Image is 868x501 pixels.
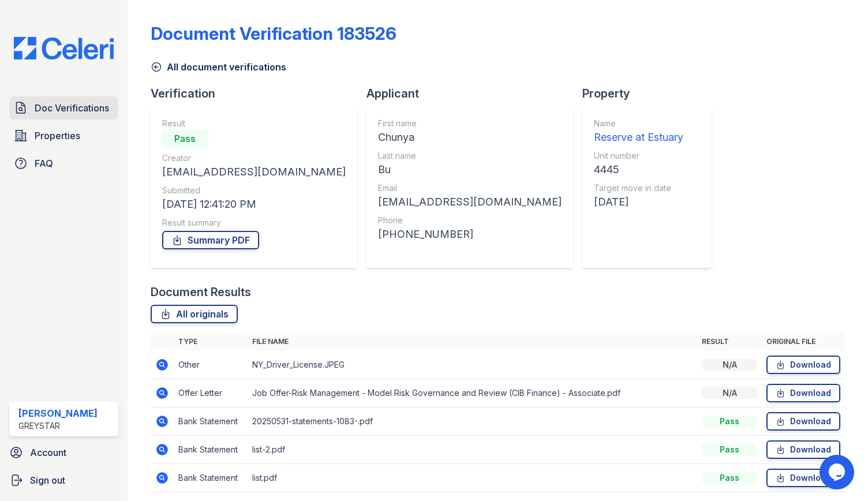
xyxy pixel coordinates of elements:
[151,23,396,44] div: Document Verification 183526
[582,85,721,102] div: Property
[5,441,123,464] a: Account
[594,129,683,145] div: Reserve at Estuary
[162,129,208,148] div: Pass
[766,440,840,459] a: Download
[35,129,80,143] span: Properties
[594,118,683,145] a: Name Reserve at Estuary
[162,217,346,229] div: Result summary
[30,446,66,459] span: Account
[766,412,840,431] a: Download
[35,101,109,115] span: Doc Verifications
[702,472,757,484] div: Pass
[151,60,286,74] a: All document verifications
[248,436,697,464] td: list-2.pdf
[766,384,840,402] a: Download
[18,406,98,420] div: [PERSON_NAME]
[9,152,118,175] a: FAQ
[366,85,582,102] div: Applicant
[174,436,248,464] td: Bank Statement
[174,407,248,436] td: Bank Statement
[594,162,683,178] div: 4445
[162,231,259,249] a: Summary PDF
[9,124,118,147] a: Properties
[5,469,123,492] a: Sign out
[162,196,346,212] div: [DATE] 12:41:20 PM
[702,444,757,455] div: Pass
[162,164,346,180] div: [EMAIL_ADDRESS][DOMAIN_NAME]
[151,85,366,102] div: Verification
[248,351,697,379] td: NY_Driver_License.JPEG
[162,152,346,164] div: Creator
[174,464,248,492] td: Bank Statement
[378,182,562,194] div: Email
[248,379,697,407] td: Job Offer-Risk Management - Model Risk Governance and Review (CIB Finance) - Associate.pdf
[766,356,840,374] a: Download
[162,185,346,196] div: Submitted
[151,305,238,323] a: All originals
[5,37,123,59] img: CE_Logo_Blue-a8612792a0a2168367f1c8372b55b34899dd931a85d93a1a3d3e32e68fde9ad4.png
[594,182,683,194] div: Target move in date
[378,162,562,178] div: Bu
[702,416,757,427] div: Pass
[30,473,65,487] span: Sign out
[35,156,53,170] span: FAQ
[594,118,683,129] div: Name
[702,387,757,399] div: N/A
[174,332,248,351] th: Type
[18,420,98,432] div: Greystar
[378,150,562,162] div: Last name
[378,129,562,145] div: Chunya
[174,379,248,407] td: Offer Letter
[820,455,856,489] iframe: chat widget
[762,332,845,351] th: Original file
[9,96,118,119] a: Doc Verifications
[378,226,562,242] div: [PHONE_NUMBER]
[248,332,697,351] th: File name
[378,215,562,226] div: Phone
[702,359,757,371] div: N/A
[248,464,697,492] td: list.pdf
[378,118,562,129] div: First name
[174,351,248,379] td: Other
[151,284,251,300] div: Document Results
[697,332,762,351] th: Result
[766,469,840,487] a: Download
[162,118,346,129] div: Result
[378,194,562,210] div: [EMAIL_ADDRESS][DOMAIN_NAME]
[248,407,697,436] td: 20250531-statements-1083-.pdf
[594,194,683,210] div: [DATE]
[594,150,683,162] div: Unit number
